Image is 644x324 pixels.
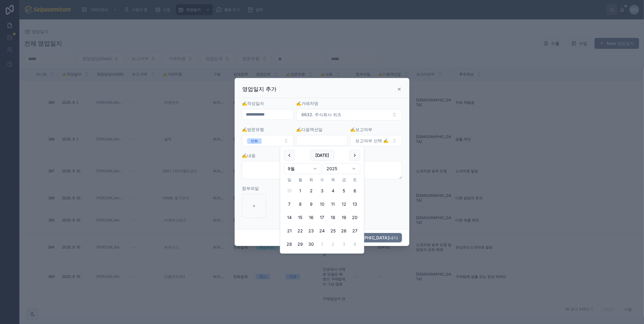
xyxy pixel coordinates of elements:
button: 선택 버튼 [242,135,294,147]
span: ✍️방문유형 [242,127,264,132]
button: 2025년 9월 22일 월요일 [295,225,306,236]
button: 2025년 9월 24일 수요일 [317,225,327,236]
button: 2025년 9월 9일 화요일 [306,199,317,210]
button: 2025년 9월 14일 일요일 [284,212,295,223]
th: 금요일 [338,177,349,183]
span: ✍️작성일자 [242,101,264,106]
button: 선택 버튼 [296,109,402,120]
span: ✍️내용 [242,153,256,158]
h3: 영업일지 추가 [242,86,277,93]
th: 화요일 [306,177,317,183]
button: 2025년 9월 3일 수요일 [317,185,327,196]
button: 2025년 9월 7일 일요일 [284,199,295,210]
button: 2025년 9월 11일 목요일 [327,199,338,210]
button: 2025년 9월 19일 금요일 [338,212,349,223]
button: 2025년 9월 16일 화요일 [306,212,317,223]
table: 9월 2025 [284,177,360,250]
button: 2025년 9월 1일 월요일 [295,185,306,196]
button: 2025년 9월 21일 일요일 [284,225,295,236]
button: 2025년 9월 27일 토요일 [349,225,360,236]
span: 첨부파일 [242,186,259,191]
button: 2025년 9월 8일 월요일 [295,199,306,210]
span: ✍️다음액션일 [296,127,323,132]
button: 2025년 9월 28일 일요일 [284,239,295,250]
th: 토요일 [349,177,360,183]
button: 2025년 9월 15일 월요일 [295,212,306,223]
button: 2025년 9월 17일 수요일 [317,212,327,223]
button: 2025년 9월 20일 토요일 [349,212,360,223]
button: 2025년 9월 6일 토요일 [349,185,360,196]
th: 월요일 [295,177,306,183]
button: 선택 버튼 [350,135,402,147]
span: 8632. 주식회사 위츠 [301,112,341,118]
button: Today, 2025년 9월 10일 수요일 [317,199,327,210]
button: 2025년 9월 29일 월요일 [295,239,306,250]
th: 목요일 [327,177,338,183]
th: 일요일 [284,177,295,183]
button: 2025년 9월 18일 목요일 [327,212,338,223]
span: 보고여부 선택 ✍️ [355,138,388,144]
button: 2025년 9월 4일 목요일 [327,185,338,196]
button: 2025년 9월 13일 토요일 [349,199,360,210]
button: 2025년 10월 3일 금요일 [338,239,349,250]
button: 2025년 9월 25일 목요일 [327,225,338,236]
button: 2025년 9월 2일 화요일 [306,185,317,196]
button: 2025년 9월 30일 화요일 [306,239,317,250]
span: ✍️보고여부 [350,127,372,132]
button: 2025년 10월 1일 수요일 [317,239,327,250]
button: 2025년 10월 2일 목요일 [327,239,338,250]
div: 전화 [251,138,258,144]
button: 2025년 9월 5일 금요일 [338,185,349,196]
button: [DEMOGRAPHIC_DATA]내다 [337,233,402,243]
button: [DATE] [310,150,334,161]
button: 2025년 8월 31일 일요일 [284,185,295,196]
span: ✍️거래처명 [296,101,318,106]
button: 2025년 10월 4일 토요일 [349,239,360,250]
button: 2025년 9월 12일 금요일 [338,199,349,210]
button: 2025년 9월 26일 금요일 [338,225,349,236]
th: 수요일 [317,177,327,183]
button: 2025년 9월 23일 화요일 [306,225,317,236]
